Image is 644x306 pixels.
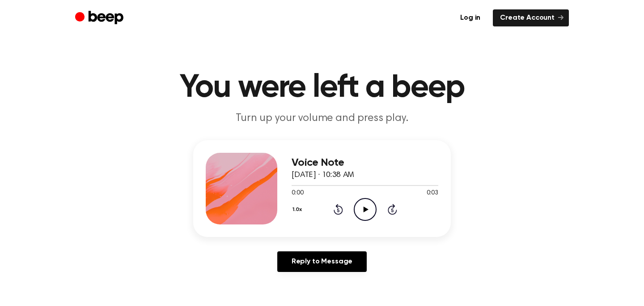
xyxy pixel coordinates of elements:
[292,171,354,179] span: [DATE] · 10:38 AM
[292,157,438,169] h3: Voice Note
[93,72,551,104] h1: You were left a beep
[277,251,367,272] a: Reply to Message
[150,111,494,126] p: Turn up your volume and press play.
[427,189,438,198] span: 0:03
[292,202,305,217] button: 1.0x
[292,189,303,198] span: 0:00
[453,9,487,26] a: Log in
[493,9,569,26] a: Create Account
[75,9,126,27] a: Beep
